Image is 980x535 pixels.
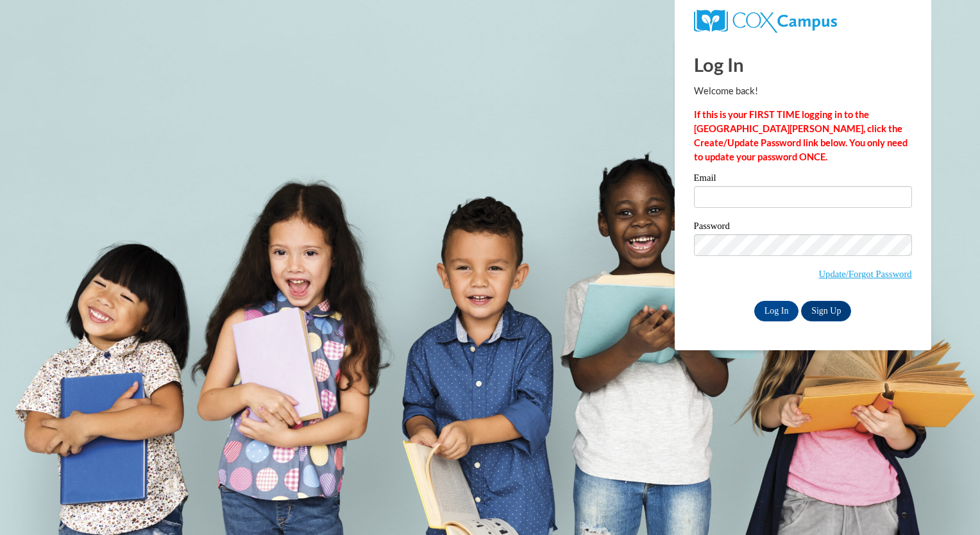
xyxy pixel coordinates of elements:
h1: Log In [694,51,912,78]
a: COX Campus [694,15,837,26]
img: COX Campus [694,10,837,33]
label: Password [694,221,912,234]
p: Welcome back! [694,84,912,98]
input: Log In [754,301,799,321]
a: Update/Forgot Password [819,269,912,279]
strong: If this is your FIRST TIME logging in to the [GEOGRAPHIC_DATA][PERSON_NAME], click the Create/Upd... [694,109,908,162]
label: Email [694,173,912,186]
a: Sign Up [801,301,851,321]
